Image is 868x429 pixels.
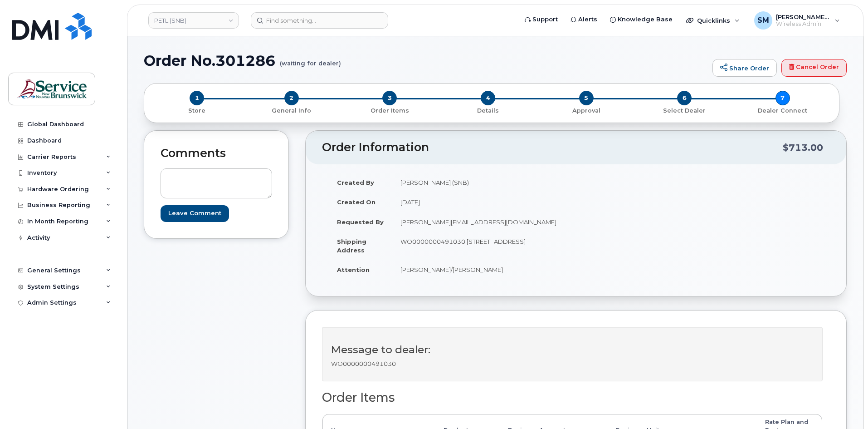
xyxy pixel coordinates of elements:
h2: Order Items [322,391,823,404]
td: [PERSON_NAME] (SNB) [392,173,569,192]
p: Select Dealer [639,107,730,115]
td: WO0000000491030 [STREET_ADDRESS] [392,232,569,260]
td: [DATE] [392,192,569,212]
strong: Created On [337,198,375,206]
a: 3 Order Items [341,105,439,115]
p: Details [443,107,534,115]
a: Cancel Order [781,59,847,77]
div: $713.00 [783,139,823,156]
strong: Created By [337,179,374,186]
a: Share Order [712,59,777,77]
p: Store [155,107,239,115]
a: 1 Store [151,105,243,115]
strong: Attention [337,266,370,273]
a: 5 Approval [537,105,635,115]
span: 6 [677,91,692,105]
strong: Requested By [337,218,384,226]
p: Approval [541,107,632,115]
td: [PERSON_NAME]/[PERSON_NAME] [392,260,569,280]
small: (waiting for dealer) [280,53,341,67]
td: [PERSON_NAME][EMAIL_ADDRESS][DOMAIN_NAME] [392,212,569,232]
span: 2 [284,91,299,105]
h3: Message to dealer: [331,344,814,355]
p: Order Items [344,107,435,115]
p: WO0000000491030 [331,360,814,368]
span: 3 [382,91,397,105]
a: 6 Select Dealer [635,105,734,115]
span: 1 [190,91,204,105]
a: 4 Details [439,105,537,115]
input: Leave Comment [161,205,229,222]
h1: Order No.301286 [144,53,708,69]
span: 4 [481,91,495,105]
h2: Order Information [322,141,783,154]
p: General Info [246,107,337,115]
span: 5 [579,91,594,105]
a: 2 General Info [243,105,341,115]
h2: Comments [161,147,272,160]
strong: Shipping Address [337,238,366,254]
